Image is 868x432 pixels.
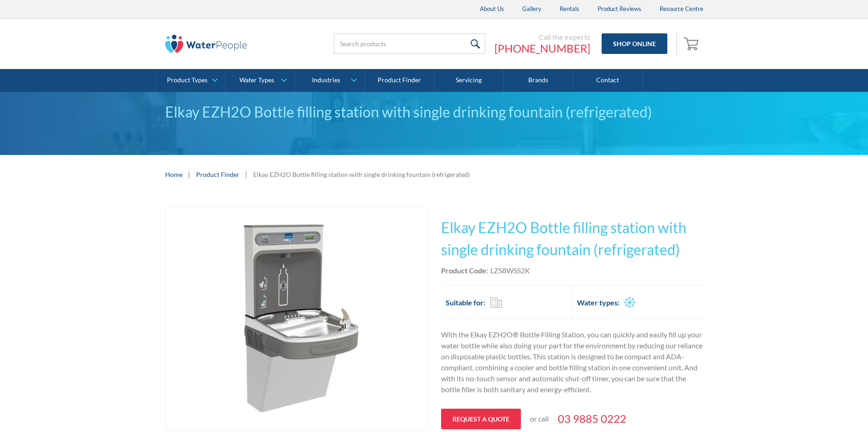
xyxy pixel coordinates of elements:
a: Contact [573,69,643,92]
h1: Elkay EZH2O Bottle filling station with single drinking fountain (refrigerated) [441,217,703,261]
h2: Suitable for: [446,297,485,308]
a: 03 9885 0222 [558,411,626,427]
div: Water Types [239,76,274,84]
img: The Water People [165,35,247,53]
div: Call the experts [494,32,590,42]
a: Request a quote [441,409,521,429]
a: Industries [295,69,364,92]
a: Home [165,170,182,179]
div: | [187,169,192,180]
a: Product Types [156,69,225,92]
img: Elkay EZH2O Bottle filling station with single drinking fountain (refrigerated) [186,208,407,430]
img: shopping cart [684,36,701,51]
h2: Water types: [577,297,619,308]
div: Industries [312,76,340,84]
a: Brands [504,69,573,92]
a: Open empty cart [681,33,703,55]
div: Elkay EZH2O Bottle filling station with single drinking fountain (refrigerated) [165,101,703,123]
a: Product Finder [196,170,239,179]
a: [PHONE_NUMBER] [494,42,590,55]
a: open lightbox [165,208,427,430]
strong: Product Code: [441,266,488,275]
a: Water Types [226,69,295,92]
a: Product Finder [365,69,434,92]
div: LZS8WSS2K [490,265,530,276]
a: Servicing [434,69,504,92]
div: Elkay EZH2O Bottle filling station with single drinking fountain (refrigerated) [253,170,470,179]
p: or call [530,413,549,424]
input: Search products [334,33,485,54]
p: With the Elkay EZH2O® Bottle Filling Station, you can quickly and easily fill up your water bottl... [441,329,703,395]
a: Shop Online [602,33,667,54]
div: Product Types [167,76,208,84]
div: | [244,169,249,180]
